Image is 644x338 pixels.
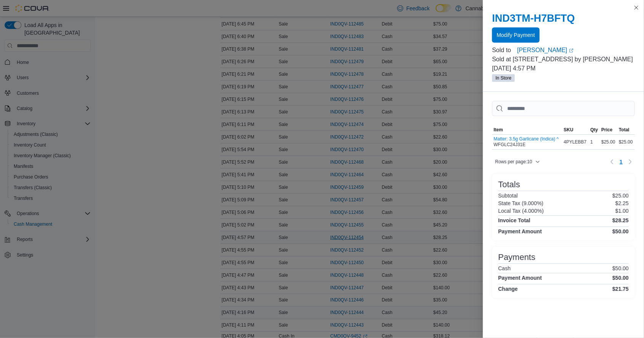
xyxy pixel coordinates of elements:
[617,156,626,168] ul: Pagination for table: MemoryTable from EuiInMemoryTable
[589,137,600,147] div: 1
[492,125,562,134] button: Item
[600,137,617,147] div: $25.00
[498,200,543,206] h6: State Tax (9.000%)
[498,275,542,281] h4: Payment Amount
[498,228,542,234] h4: Payment Amount
[601,127,612,133] span: Price
[498,286,518,292] h4: Change
[600,125,617,134] button: Price
[612,265,629,271] p: $50.00
[626,157,635,166] button: Next page
[607,156,635,168] nav: Pagination for table: MemoryTable from EuiInMemoryTable
[497,31,535,39] span: Modify Payment
[607,157,617,166] button: Previous page
[494,127,503,133] span: Item
[615,208,629,214] p: $1.00
[492,74,515,82] span: In Store
[495,75,511,81] span: In Store
[620,158,623,166] span: 1
[612,286,629,292] h4: $21.75
[612,275,629,281] h4: $50.00
[569,48,574,53] svg: External link
[617,125,635,134] button: Total
[632,3,641,12] button: Close this dialog
[612,217,629,223] h4: $28.25
[492,101,635,116] input: This is a search bar. As you type, the results lower in the page will automatically filter.
[619,127,630,133] span: Total
[498,265,511,271] h6: Cash
[498,253,535,262] h3: Payments
[617,137,635,147] div: $25.00
[615,200,629,206] p: $2.25
[564,127,573,133] span: SKU
[498,217,531,223] h4: Invoice Total
[495,159,532,165] span: Rows per page : 10
[492,46,516,55] div: Sold to
[492,64,635,73] p: [DATE] 4:57 PM
[498,193,518,199] h6: Subtotal
[612,193,629,199] p: $25.00
[494,136,559,142] button: Matter: 3.5g Garlicane (Indica) ^
[492,157,543,166] button: Rows per page:10
[617,156,626,168] button: Page 1 of 1
[492,55,635,64] p: Sold at [STREET_ADDRESS] by [PERSON_NAME]
[589,125,600,134] button: Qty
[612,228,629,234] h4: $50.00
[517,46,635,55] a: [PERSON_NAME]External link
[590,127,598,133] span: Qty
[492,12,635,24] h2: IND3TM-H7BFTQ
[562,125,589,134] button: SKU
[494,136,559,148] div: WFGLC24J31E
[564,139,586,145] span: 4PYLEBB7
[498,208,544,214] h6: Local Tax (4.000%)
[498,180,520,189] h3: Totals
[492,27,539,43] button: Modify Payment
